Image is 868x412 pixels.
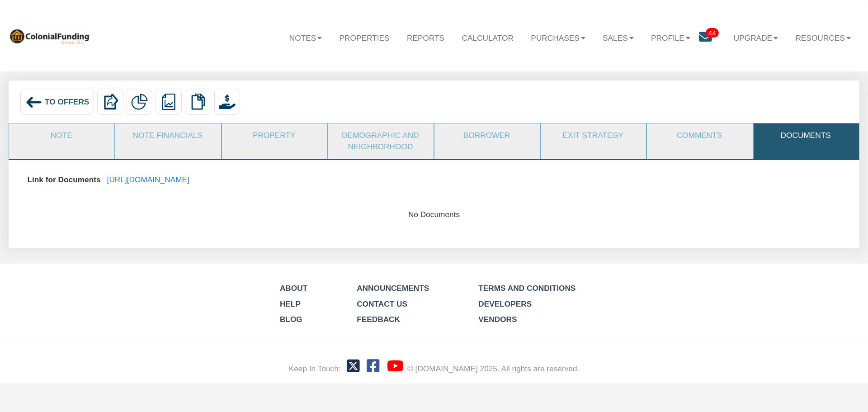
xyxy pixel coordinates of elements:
a: About [280,284,307,293]
img: purchase_offer.png [219,94,235,110]
span: To Offers [45,97,90,106]
img: export.svg [102,94,118,110]
a: Contact Us [357,299,407,308]
a: Properties [330,24,398,51]
a: Help [280,299,301,308]
a: Property [222,123,326,147]
a: Sales [594,24,642,51]
img: partial.png [131,94,147,110]
a: [URL][DOMAIN_NAME] [107,175,189,184]
a: Resources [787,24,859,51]
img: back_arrow_left_icon.svg [25,94,42,111]
div: Keep In Touch: [289,363,341,374]
a: Notes [281,24,331,51]
a: Borrower [434,123,539,147]
a: 44 [699,24,725,52]
div: No Documents [18,209,849,220]
a: Profile [642,24,699,51]
a: Blog [280,315,302,324]
a: Vendors [478,315,517,324]
a: Note [9,123,113,147]
a: Announcements [357,284,429,293]
a: Exit Strategy [541,123,645,147]
a: Note Financials [115,123,220,147]
a: Purchases [522,24,594,51]
a: Demographic and Neighborhood [328,123,433,158]
div: © [DOMAIN_NAME] 2025. All rights are reserved. [407,363,579,374]
img: 569736 [9,28,90,44]
a: Terms and Conditions [478,284,576,293]
p: Link for Documents [27,170,100,189]
a: Documents [754,123,858,147]
a: Upgrade [725,24,787,51]
a: Developers [478,299,532,308]
span: 44 [706,28,719,38]
a: Comments [647,123,751,147]
a: Reports [398,24,453,51]
img: reports.png [160,94,177,110]
a: Feedback [357,315,400,324]
img: copy.png [190,94,206,110]
a: Calculator [453,24,522,51]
